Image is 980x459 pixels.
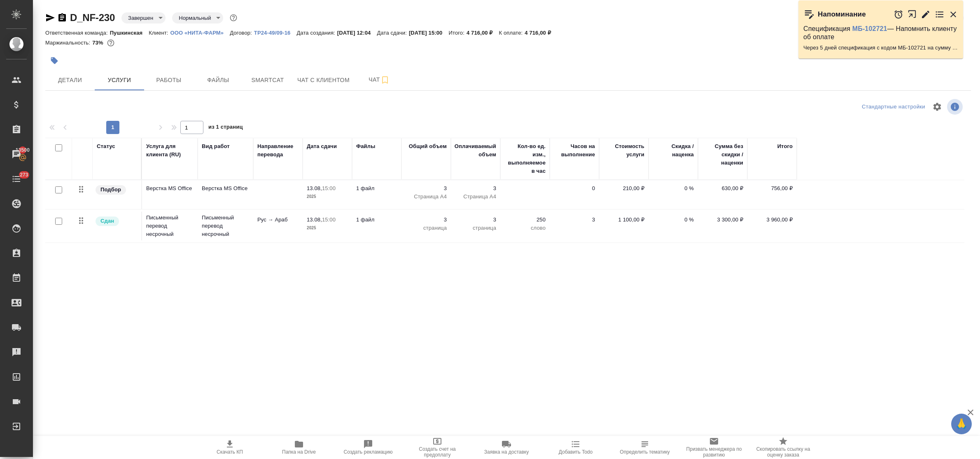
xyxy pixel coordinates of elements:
[702,184,743,193] p: 630,00 ₽
[359,75,399,85] span: Чат
[2,169,31,189] a: 273
[409,142,447,151] div: Общий объем
[908,5,917,23] button: Открыть в новой вкладке
[100,217,114,225] p: Сдан
[921,9,931,19] button: Редактировать
[860,101,927,113] div: split button
[257,216,299,224] p: Рус → Араб
[257,142,299,159] div: Направление перевода
[121,12,166,24] div: Завершен
[97,142,115,151] div: Статус
[852,25,887,32] a: МБ-102721
[172,12,223,24] div: Завершен
[50,75,90,85] span: Детали
[777,142,793,151] div: Итого
[377,30,408,36] p: Дата сдачи:
[248,75,287,85] span: Smartcat
[406,184,447,193] p: 3
[307,193,348,201] p: 2025
[2,144,31,165] a: 13500
[70,12,115,23] a: D_NF-230
[307,224,348,232] p: 2025
[467,30,499,36] p: 4 716,00 ₽
[92,40,105,46] p: 73%
[894,9,903,19] button: Отложить
[554,142,595,159] div: Часов на выполнение
[702,216,743,224] p: 3 300,00 ₽
[146,142,194,159] div: Услуга для клиента (RU)
[307,142,337,151] div: Дата сдачи
[230,30,254,36] p: Договор:
[504,216,546,224] p: 250
[45,40,92,46] p: Маржинальность:
[356,216,397,224] p: 1 файл
[356,184,397,193] p: 1 файл
[356,142,375,151] div: Файлы
[254,30,297,36] p: ТР24-49/09-16
[202,142,230,151] div: Вид работ
[406,193,447,201] p: Страница А4
[927,97,947,117] span: Настроить таблицу
[149,75,189,85] span: Работы
[307,185,322,191] p: 13.08,
[146,184,194,193] p: Верстка MS Office
[11,146,35,154] span: 13500
[653,184,694,193] p: 0 %
[406,224,447,232] p: страница
[149,30,170,36] p: Клиент:
[603,184,644,193] p: 210,00 ₽
[603,142,644,159] div: Стоимость услуги
[202,184,249,193] p: Верстка MS Office
[935,9,945,19] button: Перейти в todo
[449,30,467,36] p: Итого:
[455,184,496,193] p: 3
[948,9,958,19] button: Закрыть
[954,415,968,433] span: 🙏
[803,25,958,41] p: Спецификация — Напомнить клиенту об оплате
[170,30,230,36] p: ООО «НИТА-ФАРМ»
[45,13,55,23] button: Скопировать ссылку для ЯМессенджера
[170,29,230,36] a: ООО «НИТА-ФАРМ»
[45,52,63,70] button: Добавить тэг
[57,13,67,23] button: Скопировать ссылку
[146,214,194,238] p: Письменный перевод несрочный
[702,142,743,167] div: Сумма без скидки / наценки
[550,180,599,209] td: 0
[406,216,447,224] p: 3
[322,185,336,191] p: 15:00
[504,142,546,175] div: Кол-во ед. изм., выполняемое в час
[254,29,297,36] a: ТР24-49/09-16
[45,30,110,36] p: Ответственная команда:
[296,30,337,36] p: Дата создания:
[951,414,972,434] button: 🙏
[818,10,866,19] p: Напоминание
[100,186,121,194] p: Подбор
[105,38,116,48] button: 1046.80 RUB;
[380,75,390,85] svg: Подписаться
[455,142,496,159] div: Оплачиваемый объем
[653,142,694,159] div: Скидка / наценка
[550,212,599,240] td: 3
[947,99,964,115] span: Посмотреть информацию
[110,30,149,36] p: Пушкинская
[126,14,156,21] button: Завершен
[803,44,958,52] p: Через 5 дней спецификация с кодом МБ-102721 на сумму 2880 RUB будет просрочена
[603,216,644,224] p: 1 100,00 ₽
[198,75,238,85] span: Файлы
[297,75,350,85] span: Чат с клиентом
[409,30,449,36] p: [DATE] 15:00
[176,14,213,21] button: Нормальный
[15,171,33,179] span: 273
[202,214,249,238] p: Письменный перевод несрочный
[504,224,546,232] p: слово
[100,75,139,85] span: Услуги
[751,184,793,193] p: 756,00 ₽
[208,122,243,134] span: из 1 страниц
[653,216,694,224] p: 0 %
[751,216,793,224] p: 3 960,00 ₽
[455,224,496,232] p: страница
[455,216,496,224] p: 3
[525,30,557,36] p: 4 716,00 ₽
[307,217,322,223] p: 13.08,
[337,30,377,36] p: [DATE] 12:04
